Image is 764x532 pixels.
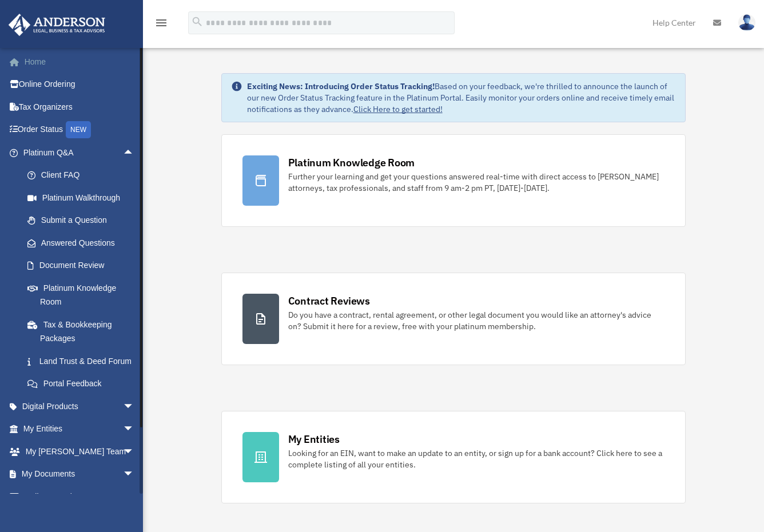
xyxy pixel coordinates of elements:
a: Portal Feedback [16,373,152,395]
a: My [PERSON_NAME] Teamarrow_drop_down [8,440,152,463]
a: My Documentsarrow_drop_down [8,463,152,486]
div: My Entities [288,432,340,446]
a: Platinum Q&Aarrow_drop_up [8,141,152,164]
div: Do you have a contract, rental agreement, or other legal document you would like an attorney's ad... [288,309,665,332]
a: Home [8,50,152,73]
i: search [191,15,204,28]
img: User Pic [738,14,755,31]
a: Submit a Question [16,209,152,232]
a: Online Learningarrow_drop_down [8,485,152,508]
img: Anderson Advisors Platinum Portal [5,14,109,36]
strong: Exciting News: Introducing Order Status Tracking! [247,81,435,91]
span: arrow_drop_down [123,418,146,441]
span: arrow_drop_down [123,463,146,486]
a: Click Here to get started! [353,104,443,114]
span: arrow_drop_down [123,485,146,509]
div: NEW [66,121,91,138]
a: Platinum Knowledge Room Further your learning and get your questions answered real-time with dire... [221,134,686,227]
a: My Entities Looking for an EIN, want to make an update to an entity, or sign up for a bank accoun... [221,411,686,503]
a: Order StatusNEW [8,118,152,142]
a: Digital Productsarrow_drop_down [8,395,152,418]
a: Tax & Bookkeeping Packages [16,313,152,350]
a: Contract Reviews Do you have a contract, rental agreement, or other legal document you would like... [221,273,686,365]
i: menu [154,16,168,30]
div: Further your learning and get your questions answered real-time with direct access to [PERSON_NAM... [288,171,665,194]
a: menu [154,20,168,30]
div: Platinum Knowledge Room [288,155,415,170]
a: Document Review [16,254,152,277]
a: Platinum Walkthrough [16,186,152,209]
span: arrow_drop_up [123,141,146,165]
a: Online Ordering [8,73,152,96]
span: arrow_drop_down [123,440,146,463]
a: Answered Questions [16,231,152,254]
a: Client FAQ [16,164,152,187]
div: Contract Reviews [288,294,370,308]
a: Land Trust & Deed Forum [16,350,152,373]
span: arrow_drop_down [123,395,146,418]
div: Looking for an EIN, want to make an update to an entity, or sign up for a bank account? Click her... [288,447,665,470]
a: Tax Organizers [8,95,152,118]
a: Platinum Knowledge Room [16,277,152,313]
div: Based on your feedback, we're thrilled to announce the launch of our new Order Status Tracking fe... [247,81,677,115]
a: My Entitiesarrow_drop_down [8,418,152,441]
